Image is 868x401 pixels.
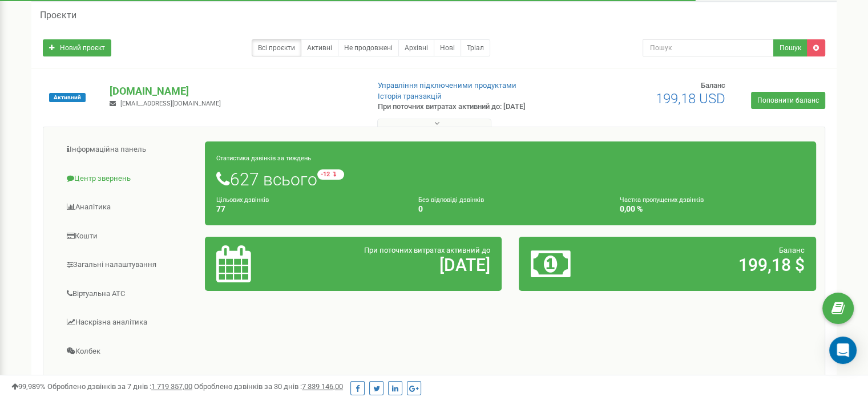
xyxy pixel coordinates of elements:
[434,39,461,56] a: Нові
[301,39,338,56] a: Активні
[110,84,359,99] p: [DOMAIN_NAME]
[418,196,484,204] small: Без відповіді дзвінків
[216,155,311,162] small: Статистика дзвінків за тиждень
[302,382,343,391] u: 7 339 146,00
[628,256,805,274] h2: 199,18 $
[151,382,192,391] u: 1 719 357,00
[829,337,857,364] div: Open Intercom Messenger
[52,136,205,164] a: Інформаційна панель
[120,100,221,107] span: [EMAIL_ADDRESS][DOMAIN_NAME]
[52,165,205,193] a: Центр звернень
[52,193,205,221] a: Аналiтика
[418,205,603,213] h4: 0
[378,102,560,112] p: При поточних витратах активний до: [DATE]
[194,382,343,391] span: Оброблено дзвінків за 30 днів :
[49,93,86,102] span: Активний
[643,39,774,56] input: Пошук
[338,39,399,56] a: Не продовжені
[11,382,46,391] span: 99,989%
[52,280,205,308] a: Віртуальна АТС
[620,196,704,204] small: Частка пропущених дзвінків
[40,10,76,21] h5: Проєкти
[52,222,205,250] a: Кошти
[656,91,725,107] span: 199,18 USD
[461,39,490,56] a: Тріал
[52,338,205,366] a: Колбек
[43,39,111,56] a: Новий проєкт
[378,81,516,90] a: Управління підключеними продуктами
[773,39,808,56] button: Пошук
[317,169,344,180] small: -12
[313,256,490,274] h2: [DATE]
[252,39,301,56] a: Всі проєкти
[779,246,805,254] span: Баланс
[216,205,401,213] h4: 77
[52,251,205,279] a: Загальні налаштування
[701,81,725,90] span: Баланс
[216,169,805,189] h1: 627 всього
[52,309,205,337] a: Наскрізна аналітика
[620,205,805,213] h4: 0,00 %
[216,196,269,204] small: Цільових дзвінків
[378,92,442,100] a: Історія транзакцій
[47,382,192,391] span: Оброблено дзвінків за 7 днів :
[398,39,434,56] a: Архівні
[364,246,490,254] span: При поточних витратах активний до
[751,92,825,109] a: Поповнити баланс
